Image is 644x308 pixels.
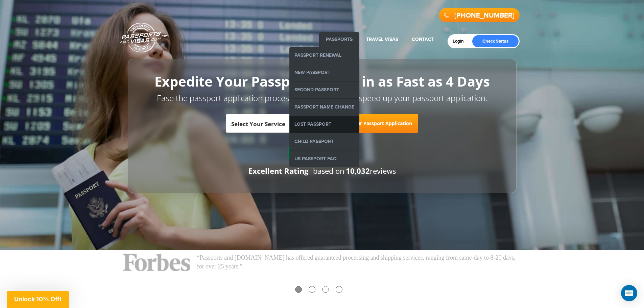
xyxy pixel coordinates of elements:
[120,22,168,53] a: Passports & [DOMAIN_NAME]
[326,37,353,42] a: Passports
[289,148,299,158] img: Sprite St
[143,74,501,89] h1: Expedite Your Passport Simply in as Fast as 4 Days
[453,39,469,44] a: Login
[14,295,62,303] span: Unlock 10% Off!
[621,285,637,301] div: Open Intercom Messenger
[472,35,519,47] a: Check Status
[7,291,69,308] div: Unlock 10% Off!
[289,47,359,64] a: Passport Renewal
[197,254,522,271] p: “Passports and [DOMAIN_NAME] has offered guaranteed processing and shipping services, ranging fro...
[313,166,344,176] span: based on
[231,120,285,128] span: Select Your Service
[346,166,370,176] strong: 10,032
[289,133,359,150] a: Child Passport
[289,99,359,116] a: Passport Name Change
[248,166,308,176] div: Excellent Rating
[454,11,515,20] a: [PHONE_NUMBER]
[289,64,359,81] a: New Passport
[366,37,398,42] a: Travel Visas
[226,114,327,133] span: Select Your Service
[412,37,434,42] a: Contact
[332,114,418,133] a: Start Your Passport Application
[231,117,320,136] span: Select Your Service
[289,150,359,167] a: US Passport FAQ
[289,81,359,98] a: Second Passport
[143,92,501,104] p: Ease the passport application process and apply now to speed up your passport application.
[346,166,396,176] span: reviews
[289,116,359,133] a: Lost Passport
[123,254,190,271] img: Forbes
